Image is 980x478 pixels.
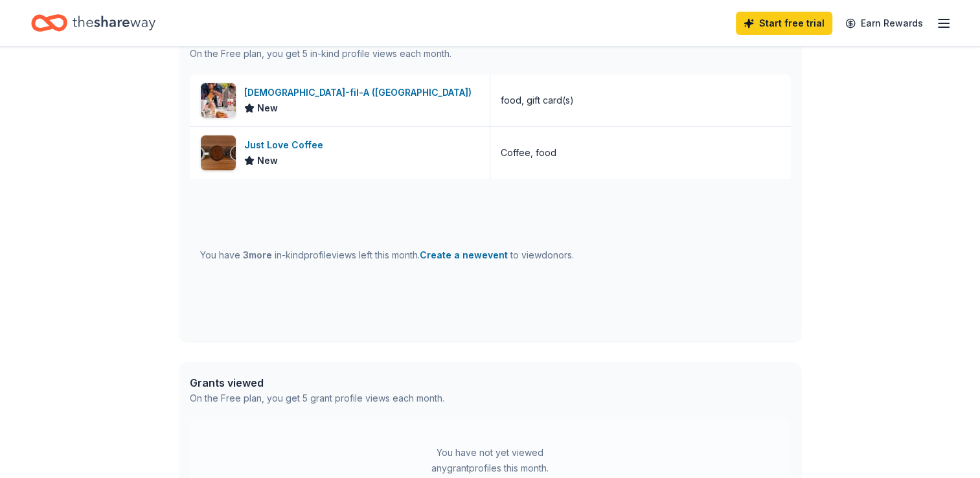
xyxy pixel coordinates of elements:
[201,83,236,118] img: Image for Chick-fil-A (Charlotte)
[409,445,571,476] div: You have not yet viewed any grant profiles this month.
[190,375,444,391] div: Grants viewed
[257,100,278,116] span: New
[420,247,508,263] button: Create a newevent
[501,93,574,108] div: food, gift card(s)
[736,12,832,35] a: Start free trial
[201,135,236,170] img: Image for Just Love Coffee
[200,247,574,263] div: You have in-kind profile views left this month.
[244,85,477,100] div: [DEMOGRAPHIC_DATA]-fil-A ([GEOGRAPHIC_DATA])
[244,137,328,153] div: Just Love Coffee
[243,249,272,260] span: 3 more
[190,46,451,62] div: On the Free plan, you get 5 in-kind profile views each month.
[257,153,278,168] span: New
[31,8,155,38] a: Home
[190,391,444,406] div: On the Free plan, you get 5 grant profile views each month.
[501,145,556,161] div: Coffee, food
[838,12,931,35] a: Earn Rewards
[420,249,574,260] span: to view donors .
